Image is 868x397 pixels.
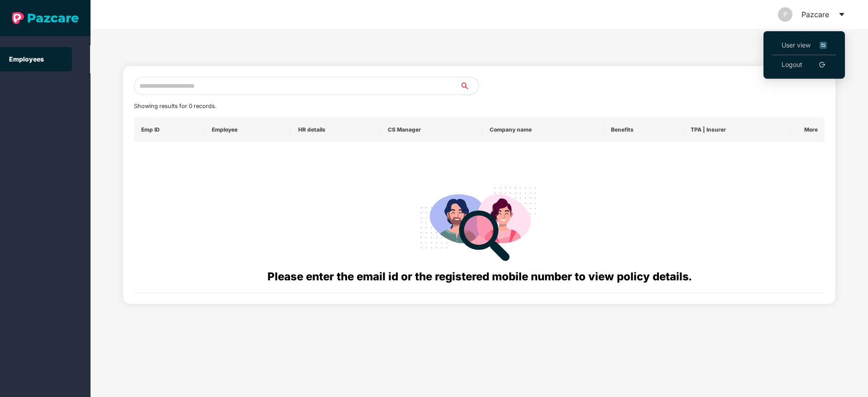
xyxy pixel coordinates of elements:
span: caret-down [838,11,845,18]
span: Showing results for 0 records. [134,103,216,109]
button: search [460,77,479,95]
th: Company name [482,118,604,142]
img: svg+xml;base64,PHN2ZyB4bWxucz0iaHR0cDovL3d3dy53My5vcmcvMjAwMC9zdmciIHdpZHRoPSIyODgiIGhlaWdodD0iMj... [414,176,544,268]
th: CS Manager [381,118,482,142]
span: User view [782,40,827,50]
th: HR details [291,118,380,142]
span: Please enter the email id or the registered mobile number to view policy details. [267,270,692,283]
img: svg+xml;base64,PHN2ZyB4bWxucz0iaHR0cDovL3d3dy53My5vcmcvMjAwMC9zdmciIHdpZHRoPSIxNiIgaGVpZ2h0PSIxNi... [820,40,827,50]
th: Emp ID [134,118,205,142]
span: P [783,7,787,22]
th: More [790,118,825,142]
span: search [460,82,478,90]
th: TPA | Insurer [683,118,790,142]
a: Logout [782,60,802,70]
th: Employee [205,118,291,142]
th: Benefits [604,118,683,142]
a: Employees [9,55,44,63]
